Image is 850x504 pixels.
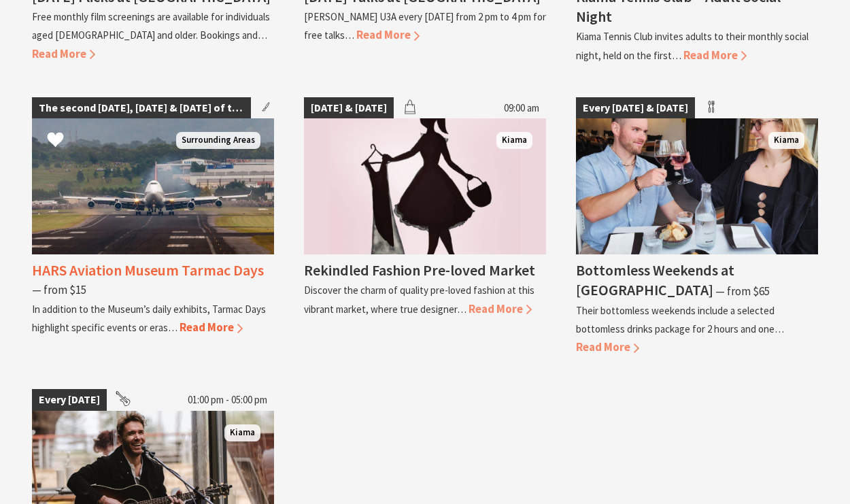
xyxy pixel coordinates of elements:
[181,389,274,411] span: 01:00 pm - 05:00 pm
[576,304,784,335] p: Their bottomless weekends include a selected bottomless drinks package for 2 hours and one…
[304,284,534,315] p: Discover the charm of quality pre-loved fashion at this vibrant market, where true designer…
[32,282,86,297] span: ⁠— from $15
[32,261,264,280] h4: HARS Aviation Museum Tarmac Days
[32,303,266,334] p: In addition to the Museum’s daily exhibits, Tarmac Days highlight specific events or eras…
[469,301,532,316] span: Read More
[496,132,532,149] span: Kiama
[576,30,809,61] p: Kiama Tennis Club invites adults to their monthly social night, held on the first…
[32,97,274,357] a: The second [DATE], [DATE] & [DATE] of the month This air craft holds the record for non stop flig...
[224,424,260,441] span: Kiama
[32,10,270,41] p: Free monthly film screenings are available for individuals aged [DEMOGRAPHIC_DATA] and older. Boo...
[576,97,695,119] span: Every [DATE] & [DATE]
[576,118,818,254] img: Couple dining with wine and grazing board laughing
[576,261,734,299] h4: Bottomless Weekends at [GEOGRAPHIC_DATA]
[576,339,639,354] span: Read More
[683,48,747,63] span: Read More
[304,97,546,357] a: [DATE] & [DATE] 09:00 am fashion Kiama Rekindled Fashion Pre-loved Market Discover the charm of q...
[715,284,770,299] span: ⁠— from $65
[768,132,804,149] span: Kiama
[304,261,535,280] h4: Rekindled Fashion Pre-loved Market
[180,320,243,335] span: Read More
[32,389,107,411] span: Every [DATE]
[176,132,260,149] span: Surrounding Areas
[32,46,95,61] span: Read More
[304,97,394,119] span: [DATE] & [DATE]
[32,118,274,254] img: This air craft holds the record for non stop flight from London to Sydney. Record set in August 198
[304,10,546,41] p: [PERSON_NAME] U3A every [DATE] from 2 pm to 4 pm for free talks…
[497,97,546,119] span: 09:00 am
[33,118,78,164] button: Click to Favourite HARS Aviation Museum Tarmac Days
[304,118,546,254] img: fashion
[576,97,818,357] a: Every [DATE] & [DATE] Couple dining with wine and grazing board laughing Kiama Bottomless Weekend...
[356,27,420,42] span: Read More
[32,97,251,119] span: The second [DATE], [DATE] & [DATE] of the month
